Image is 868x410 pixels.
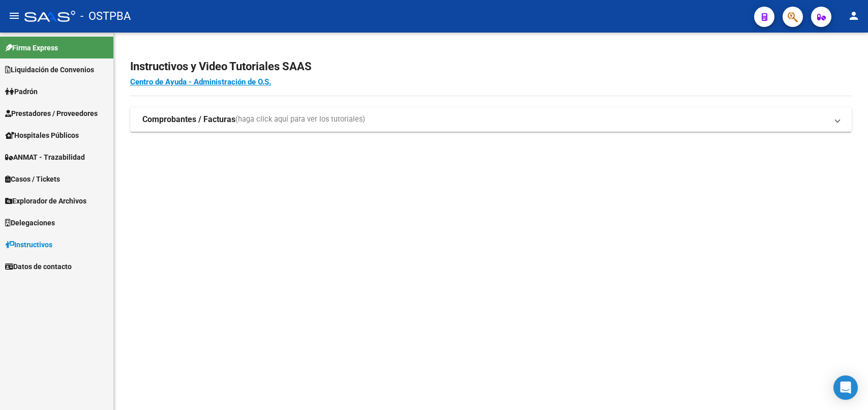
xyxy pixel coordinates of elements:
[848,10,860,22] mat-icon: person
[833,375,858,400] div: Open Intercom Messenger
[5,173,60,185] span: Casos / Tickets
[142,114,235,125] strong: Comprobantes / Facturas
[5,108,98,119] span: Prestadores / Proveedores
[5,152,85,163] span: ANMAT - Trazabilidad
[130,77,271,86] a: Centro de Ayuda - Administración de O.S.
[235,114,365,125] span: (haga click aquí para ver los tutoriales)
[130,107,852,132] mat-expansion-panel-header: Comprobantes / Facturas(haga click aquí para ver los tutoriales)
[8,10,20,22] mat-icon: menu
[5,261,72,272] span: Datos de contacto
[80,5,131,27] span: - OSTPBA
[130,57,852,76] h2: Instructivos y Video Tutoriales SAAS
[5,42,58,53] span: Firma Express
[5,195,86,207] span: Explorador de Archivos
[5,130,79,141] span: Hospitales Públicos
[5,86,38,97] span: Padrón
[5,239,52,250] span: Instructivos
[5,64,94,75] span: Liquidación de Convenios
[5,217,55,228] span: Delegaciones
